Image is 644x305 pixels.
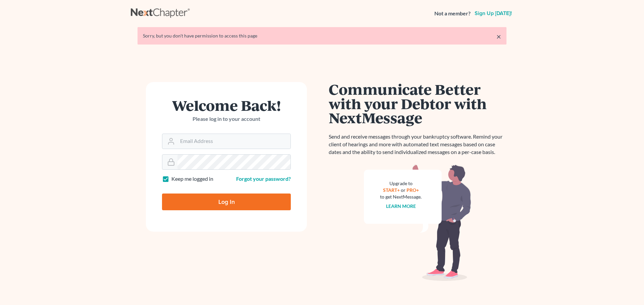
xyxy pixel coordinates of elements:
a: Forgot your password? [236,175,291,182]
img: nextmessage_bg-59042aed3d76b12b5cd301f8e5b87938c9018125f34e5fa2b7a6b67550977c72.svg [364,164,471,281]
div: Upgrade to [380,180,422,187]
a: START+ [383,187,400,193]
a: × [496,32,501,41]
a: PRO+ [407,187,419,193]
p: Please log in to your account [162,115,291,123]
span: or [401,187,406,193]
div: to get NextMessage. [380,194,422,200]
h1: Communicate Better with your Debtor with NextMessage [329,82,506,125]
a: Sign up [DATE]! [473,11,513,16]
p: Send and receive messages through your bankruptcy software. Remind your client of hearings and mo... [329,133,506,156]
strong: Not a member? [434,10,471,17]
input: Log In [162,194,291,210]
a: Learn more [386,203,416,209]
label: Keep me logged in [171,175,213,183]
div: Sorry, but you don't have permission to access this page [143,32,501,39]
h1: Welcome Back! [162,98,291,112]
input: Email Address [177,134,290,149]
